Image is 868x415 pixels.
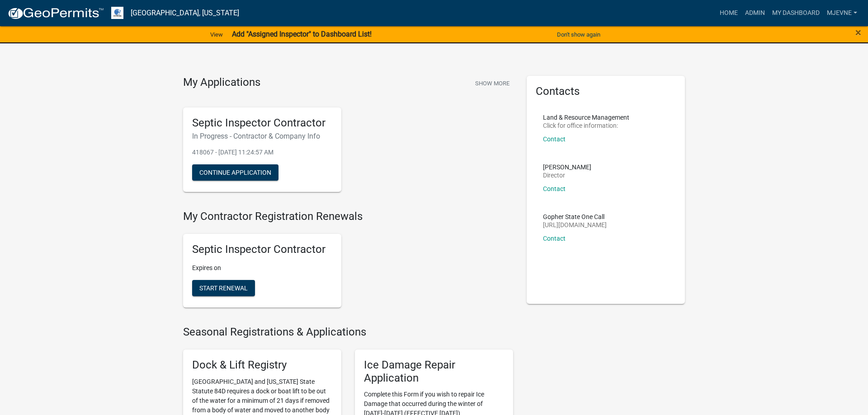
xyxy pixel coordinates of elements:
h6: In Progress - Contractor & Company Info [192,132,332,140]
wm-registration-list-section: My Contractor Registration Renewals [183,210,513,315]
h4: My Contractor Registration Renewals [183,210,513,223]
p: [PERSON_NAME] [543,164,591,170]
h4: My Applications [183,76,260,89]
a: [GEOGRAPHIC_DATA], [US_STATE] [131,5,239,21]
p: Expires on [192,263,332,273]
a: Home [716,5,741,22]
img: Otter Tail County, Minnesota [111,7,123,19]
a: Admin [741,5,769,22]
button: Close [855,27,861,38]
p: Click for office information: [543,122,629,129]
a: Contact [543,235,566,242]
button: Continue Application [192,164,278,181]
p: [URL][DOMAIN_NAME] [543,222,607,228]
h5: Septic Inspector Contractor [192,117,332,130]
a: MJevne [823,5,861,22]
a: Contact [543,135,566,143]
a: Contact [543,185,566,192]
p: Director [543,172,591,178]
h5: Ice Damage Repair Application [364,359,504,385]
a: My Dashboard [769,5,823,22]
span: × [855,26,861,39]
button: Don't show again [553,27,604,42]
h5: Dock & Lift Registry [192,359,332,372]
h4: Seasonal Registrations & Applications [183,326,513,339]
p: Gopher State One Call [543,214,607,220]
p: 418067 - [DATE] 11:24:57 AM [192,148,332,157]
a: View [207,27,226,42]
h5: Contacts [536,85,676,98]
p: Land & Resource Management [543,114,629,121]
h5: Septic Inspector Contractor [192,243,332,256]
button: Show More [472,76,513,91]
strong: Add "Assigned Inspector" to Dashboard List! [232,30,372,38]
span: Start Renewal [199,284,248,292]
button: Start Renewal [192,280,255,296]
